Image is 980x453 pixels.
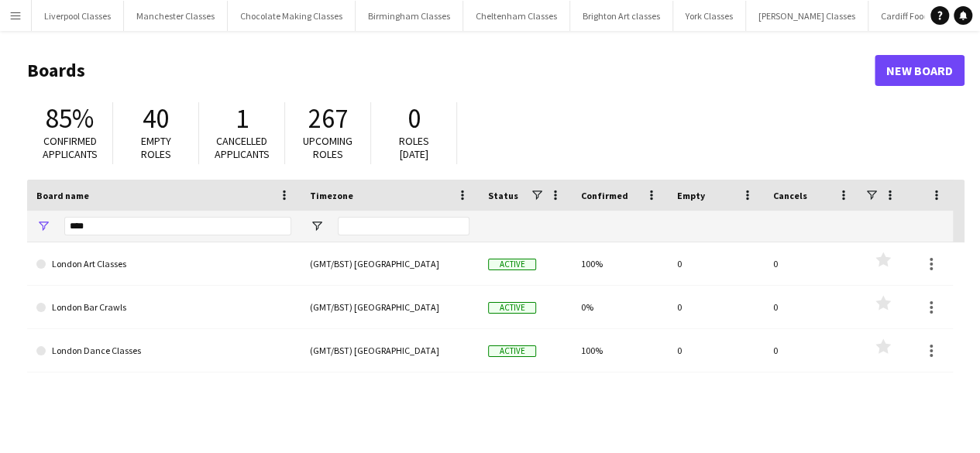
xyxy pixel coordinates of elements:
[488,190,518,201] span: Status
[677,190,705,201] span: Empty
[407,101,421,136] span: 0
[303,134,352,161] span: Upcoming roles
[356,1,463,31] button: Birmingham Classes
[668,242,764,285] div: 0
[673,1,746,31] button: York Classes
[764,286,860,328] div: 0
[46,101,94,136] span: 85%
[36,190,89,201] span: Board name
[141,134,171,161] span: Empty roles
[746,1,868,31] button: [PERSON_NAME] Classes
[64,217,291,235] input: Board name Filter Input
[236,101,249,136] span: 1
[36,242,291,286] a: London Art Classes
[301,242,479,285] div: (GMT/BST) [GEOGRAPHIC_DATA]
[668,286,764,328] div: 0
[764,242,860,285] div: 0
[764,329,860,372] div: 0
[572,286,668,328] div: 0%
[301,329,479,372] div: (GMT/BST) [GEOGRAPHIC_DATA]
[143,101,169,136] span: 40
[36,219,50,233] button: Open Filter Menu
[308,101,348,136] span: 267
[572,329,668,372] div: 100%
[463,1,570,31] button: Cheltenham Classes
[773,190,807,201] span: Cancels
[36,286,291,329] a: London Bar Crawls
[875,55,965,86] a: New Board
[488,259,536,270] span: Active
[310,219,324,233] button: Open Filter Menu
[572,242,668,285] div: 100%
[488,345,536,357] span: Active
[570,1,673,31] button: Brighton Art classes
[124,1,228,31] button: Manchester Classes
[228,1,356,31] button: Chocolate Making Classes
[399,134,429,161] span: Roles [DATE]
[581,190,628,201] span: Confirmed
[36,329,291,372] a: London Dance Classes
[32,1,124,31] button: Liverpool Classes
[488,302,536,314] span: Active
[310,190,353,201] span: Timezone
[43,134,98,161] span: Confirmed applicants
[27,59,875,82] h1: Boards
[338,217,469,235] input: Timezone Filter Input
[668,329,764,372] div: 0
[215,134,270,161] span: Cancelled applicants
[301,286,479,328] div: (GMT/BST) [GEOGRAPHIC_DATA]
